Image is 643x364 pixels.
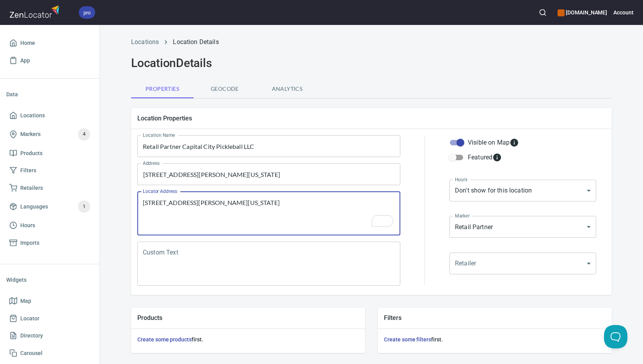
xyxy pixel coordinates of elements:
a: Home [6,34,93,52]
a: Directory [6,327,93,345]
span: Directory [20,331,43,341]
img: zenlocator [9,3,62,20]
button: Account [613,4,634,21]
span: Retailers [20,183,43,193]
button: Search [534,4,551,21]
span: Geocode [198,84,251,94]
div: Manage your apps [558,4,607,21]
a: Create some products [137,336,192,343]
a: Location Details [173,38,218,46]
li: Widgets [6,270,93,289]
span: App [20,56,30,65]
div: pro [79,6,95,19]
span: pro [79,9,95,17]
a: Imports [6,234,93,252]
li: Data [6,85,93,104]
h5: Location Properties [137,114,606,122]
a: Retailers [6,179,93,197]
h2: Location Details [131,56,612,70]
svg: Whether the location is visible on the map. [510,138,519,147]
a: Products [6,145,93,162]
a: Markers4 [6,124,93,145]
a: Map [6,292,93,310]
span: 4 [78,130,90,139]
span: Properties [136,84,189,94]
span: Analytics [261,84,314,94]
div: ​ [449,253,596,274]
span: Languages [20,202,48,212]
span: Products [20,148,43,158]
h6: first. [384,335,606,344]
a: Locations [131,38,159,46]
a: Locations [6,107,93,124]
a: Languages1 [6,196,93,217]
h6: Account [613,8,634,17]
span: Locator [20,314,39,323]
button: color-CE600E [558,9,565,16]
a: Filters [6,162,93,179]
div: Visible on Map [468,138,519,147]
span: Carousel [20,348,43,358]
a: Locator [6,310,93,327]
span: Hours [20,221,35,230]
h5: Filters [384,314,606,322]
h6: first. [137,335,359,344]
span: Map [20,296,31,306]
span: 1 [78,202,90,211]
div: Don't show for this location [449,180,596,201]
span: Locations [20,111,45,120]
div: Featured [468,153,502,162]
a: Carousel [6,345,93,362]
a: App [6,52,93,69]
div: Retail Partner [449,216,596,238]
h6: [DOMAIN_NAME] [558,8,607,17]
a: Create some filters [384,336,431,343]
svg: Featured locations are moved to the top of the search results list. [492,153,502,162]
iframe: Help Scout Beacon - Open [604,325,627,348]
span: Home [20,38,35,48]
span: Filters [20,166,36,175]
a: Hours [6,217,93,234]
h5: Products [137,314,359,322]
textarea: To enrich screen reader interactions, please activate Accessibility in Grammarly extension settings [143,199,395,228]
span: Imports [20,238,39,248]
span: Markers [20,129,41,139]
nav: breadcrumb [131,37,612,47]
